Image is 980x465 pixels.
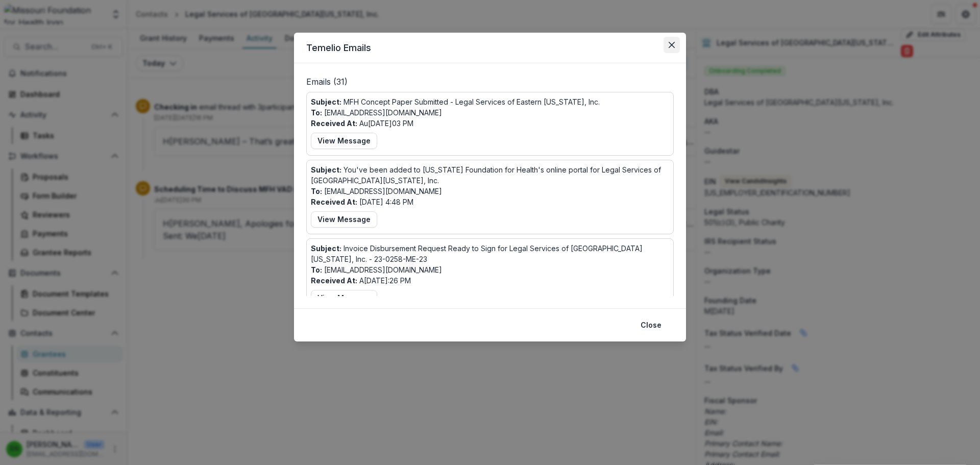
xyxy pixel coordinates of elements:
[311,107,442,118] p: [EMAIL_ADDRESS][DOMAIN_NAME]
[311,165,341,174] b: Subject:
[311,96,600,107] p: MFH Concept Paper Submitted - Legal Services of Eastern [US_STATE], Inc.
[311,211,377,228] button: View Message
[311,187,322,195] b: To:
[664,37,680,53] button: Close
[311,97,341,106] b: Subject:
[311,243,669,264] p: Invoice Disbursement Request Ready to Sign for Legal Services of [GEOGRAPHIC_DATA][US_STATE], Inc...
[311,186,442,197] p: [EMAIL_ADDRESS][DOMAIN_NAME]
[311,244,341,253] b: Subject:
[311,275,411,286] p: A[DATE]:26 PM
[634,317,668,333] button: Close
[311,198,357,206] b: Received At:
[311,164,669,186] p: You've been added to [US_STATE] Foundation for Health's online portal for Legal Services of [GEOG...
[311,290,377,306] button: View Message
[311,108,322,117] b: To:
[294,33,686,63] header: Temelio Emails
[311,276,357,285] b: Received At:
[311,119,357,128] b: Received At:
[311,197,413,207] p: [DATE] 4:48 PM
[311,118,413,129] p: Au[DATE]03 PM
[311,265,322,274] b: To:
[311,264,442,275] p: [EMAIL_ADDRESS][DOMAIN_NAME]
[306,76,674,92] p: Emails ( 31 )
[311,133,377,149] button: View Message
